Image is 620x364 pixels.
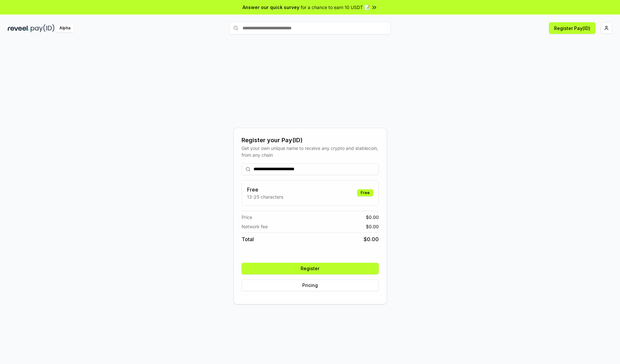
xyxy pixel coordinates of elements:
[242,145,379,158] div: Get your own unique name to receive any crypto and stablecoin, from any chain
[242,136,379,145] div: Register your Pay(ID)
[366,223,379,230] span: $ 0.00
[243,4,299,11] span: Answer our quick survey
[242,280,379,291] button: Pricing
[56,24,74,32] div: Alpha
[242,214,252,221] span: Price
[242,223,268,230] span: Network fee
[364,235,379,243] span: $ 0.00
[31,24,55,32] img: pay_id
[247,193,283,200] p: 13-25 characters
[549,22,595,34] button: Register Pay(ID)
[366,214,379,221] span: $ 0.00
[247,186,283,193] h3: Free
[8,24,29,32] img: reveel_dark
[301,4,370,11] span: for a chance to earn 10 USDT 📝
[357,189,373,196] div: Free
[242,263,379,274] button: Register
[242,235,254,243] span: Total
